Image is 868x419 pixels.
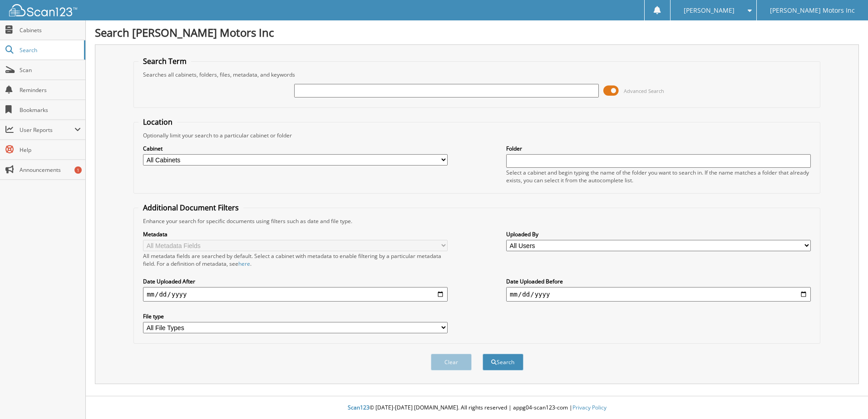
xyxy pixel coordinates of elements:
[138,132,815,139] div: Optionally limit your search to a particular cabinet or folder
[506,278,811,285] label: Date Uploaded Before
[624,88,664,94] span: Advanced Search
[143,252,448,268] div: All metadata fields are searched by default. Select a cabinet with metadata to enable filtering b...
[431,354,472,370] button: Clear
[20,26,81,34] span: Cabinets
[684,8,735,13] span: [PERSON_NAME]
[143,312,448,320] label: File type
[20,66,81,74] span: Scan
[506,145,811,152] label: Folder
[143,278,448,285] label: Date Uploaded After
[506,169,811,184] div: Select a cabinet and begin typing the name of the folder you want to search in. If the name match...
[20,106,81,114] span: Bookmarks
[506,230,811,238] label: Uploaded By
[506,287,811,302] input: end
[770,8,855,13] span: [PERSON_NAME] Motors Inc
[238,260,250,268] a: here
[138,71,815,78] div: Searches all cabinets, folders, files, metadata, and keywords
[74,166,82,174] div: 1
[143,287,448,302] input: start
[572,404,607,411] a: Privacy Policy
[20,146,81,154] span: Help
[138,217,815,225] div: Enhance your search for specific documents using filters such as date and file type.
[348,404,370,411] span: Scan123
[823,375,868,419] iframe: Chat Widget
[86,397,868,419] div: © [DATE]-[DATE] [DOMAIN_NAME]. All rights reserved | appg04-scan123-com |
[138,203,243,213] legend: Additional Document Filters
[95,25,859,40] h1: Search [PERSON_NAME] Motors Inc
[138,117,177,127] legend: Location
[20,166,81,174] span: Announcements
[143,145,448,152] label: Cabinet
[20,46,79,54] span: Search
[138,56,191,66] legend: Search Term
[9,4,77,16] img: scan123-logo-white.svg
[483,354,523,370] button: Search
[143,230,448,238] label: Metadata
[20,126,74,134] span: User Reports
[20,86,81,94] span: Reminders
